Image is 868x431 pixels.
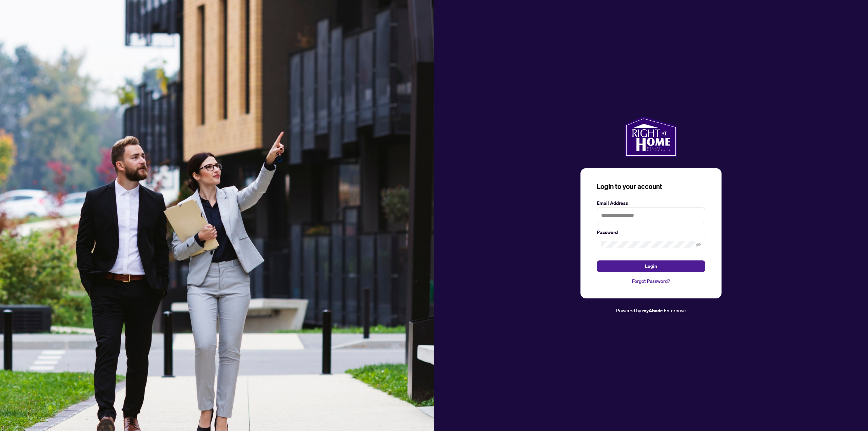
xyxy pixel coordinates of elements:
[597,260,705,272] button: Login
[597,277,705,285] a: Forgot Password?
[597,229,705,236] label: Password
[597,182,705,191] h3: Login to your account
[616,307,641,313] span: Powered by
[645,261,657,272] span: Login
[642,307,663,314] a: myAbode
[664,307,686,313] span: Enterprise
[597,199,705,207] label: Email Address
[625,117,677,157] img: ma-logo
[696,242,701,247] span: eye-invisible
